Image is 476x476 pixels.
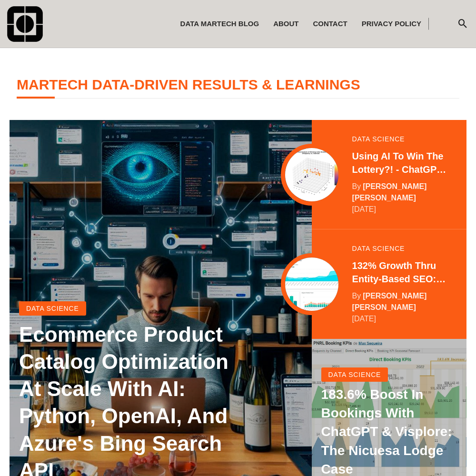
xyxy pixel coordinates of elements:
a: data science [19,301,86,316]
a: [PERSON_NAME] [PERSON_NAME] [352,292,427,311]
time: August 29 2024 [352,204,376,215]
span: by [352,292,361,300]
a: data science [352,245,405,252]
time: May 25 2024 [352,313,376,325]
img: comando-590 [7,6,43,42]
a: data science [321,367,388,382]
a: Using AI to Win the Lottery?! - ChatGPT for Informed, Adaptable Decision-Making [352,149,447,176]
h4: MarTech Data-Driven Results & Learnings [17,77,459,99]
a: data science [352,136,405,142]
span: by [352,182,361,190]
iframe: Chat Widget [428,430,476,476]
a: [PERSON_NAME] [PERSON_NAME] [352,182,427,202]
a: 132% Growth thru Entity-Based SEO: [DOMAIN_NAME]'s Data-Driven SEO Audit & Optimization Plan [352,259,447,286]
